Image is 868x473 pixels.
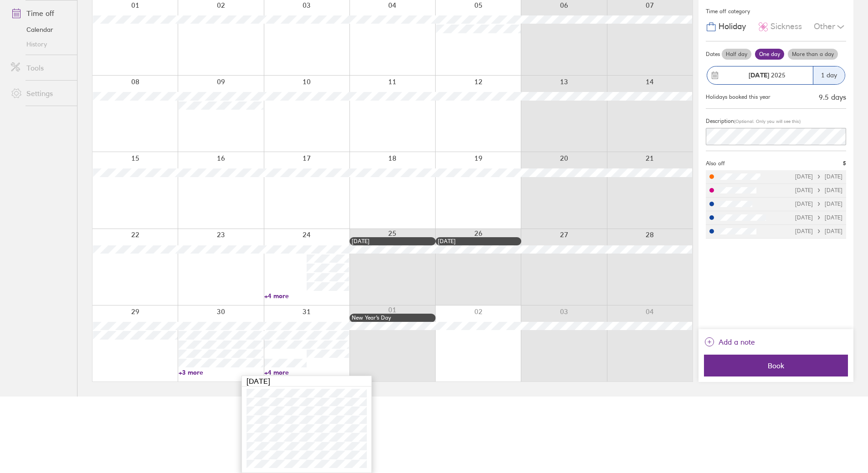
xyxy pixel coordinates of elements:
div: [DATE] [DATE] [795,187,842,193]
button: [DATE] 20251 day [706,61,846,89]
span: Holiday [719,22,746,31]
a: +4 more [264,368,349,376]
div: [DATE] [438,238,519,244]
div: [DATE] [242,376,371,387]
div: Holidays booked this year [706,94,770,100]
span: Book [710,361,842,370]
div: [DATE] [DATE] [795,201,842,207]
span: (Optional. Only you will see this) [734,118,801,124]
strong: [DATE] [749,71,769,79]
div: Other [814,18,846,36]
button: Book [704,355,848,376]
span: Dates [706,51,720,57]
a: +3 more [179,368,263,376]
span: 5 [843,160,846,167]
span: Description [706,117,734,124]
div: [DATE] [DATE] [795,173,842,180]
span: Sickness [770,22,802,31]
span: Also off [706,160,725,167]
label: More than a day [788,49,838,60]
div: Time off category [706,5,846,18]
div: 1 day [813,66,845,84]
a: Settings [4,84,77,102]
div: [DATE] [DATE] [795,214,842,221]
div: 9.5 days [819,93,846,101]
label: Half day [722,49,751,60]
button: Add a note [704,335,755,349]
a: Calendar [4,22,77,37]
span: 2025 [749,71,786,79]
a: +4 more [264,292,349,300]
div: [DATE] [352,238,433,244]
div: New Year’s Day [352,315,433,321]
a: Tools [4,59,77,77]
div: [DATE] [DATE] [795,228,842,234]
span: Add a note [719,335,755,349]
a: History [4,37,77,51]
a: Time off [4,4,77,22]
label: One day [755,49,784,60]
